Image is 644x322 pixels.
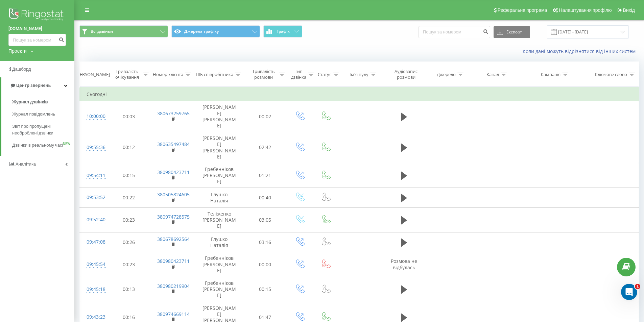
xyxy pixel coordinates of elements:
div: Тривалість очікування [113,69,141,80]
div: Статус [318,72,331,77]
span: Журнал дзвінків [12,99,48,105]
div: ПІБ співробітника [196,72,233,77]
td: 00:02 [243,101,287,132]
span: Графік [277,29,290,34]
a: 380980423711 [157,169,190,175]
a: Центр звернень [1,77,74,94]
span: Дзвінки в реальному часі [12,142,63,149]
td: Теліженко [PERSON_NAME] [195,207,243,232]
div: Ключове слово [595,72,627,77]
iframe: Intercom live chat [621,284,637,300]
a: 380980219904 [157,283,190,289]
a: 380635497484 [157,141,190,147]
td: 00:12 [107,132,150,163]
div: 09:52:40 [87,213,100,226]
div: 09:54:11 [87,169,100,182]
a: Дзвінки в реальному часіNEW [12,139,74,151]
a: 380974669114 [157,311,190,317]
td: Гребенніков [PERSON_NAME] [195,252,243,277]
div: Тип дзвінка [291,69,306,80]
div: 09:45:54 [87,258,100,271]
td: [PERSON_NAME] [PERSON_NAME] [195,132,243,163]
td: 01:21 [243,163,287,188]
button: Графік [263,25,302,38]
div: 09:53:52 [87,191,100,204]
span: Аналiтика [16,162,36,167]
div: 10:00:00 [87,110,100,123]
div: Ім'я пулу [350,72,368,77]
td: 00:40 [243,188,287,207]
td: [PERSON_NAME] [PERSON_NAME] [195,101,243,132]
button: Джерела трафіку [171,25,260,38]
span: Звіт про пропущені необроблені дзвінки [12,123,71,137]
td: Гребенніков [PERSON_NAME] [195,163,243,188]
td: 00:22 [107,188,150,207]
span: Журнал повідомлень [12,111,55,118]
div: Джерело [437,72,456,77]
div: [PERSON_NAME] [76,72,110,77]
input: Пошук за номером [419,26,490,38]
span: Дашборд [12,67,31,72]
div: 09:55:36 [87,141,100,154]
td: 00:03 [107,101,150,132]
div: Аудіозапис розмови [389,69,423,80]
button: Експорт [494,26,530,38]
td: Глушко Наталія [195,232,243,252]
td: 02:42 [243,132,287,163]
div: 09:45:18 [87,283,100,296]
button: Всі дзвінки [79,25,168,38]
td: 03:05 [243,207,287,232]
a: 380678692564 [157,236,190,242]
span: Центр звернень [16,83,51,88]
div: Канал [486,72,499,77]
a: 380980423711 [157,258,190,264]
td: 00:26 [107,232,150,252]
td: 00:23 [107,252,150,277]
td: 00:13 [107,277,150,302]
a: Звіт про пропущені необроблені дзвінки [12,120,74,139]
td: 00:15 [107,163,150,188]
span: Реферальна програма [498,7,547,13]
span: Вихід [623,7,635,13]
td: 00:00 [243,252,287,277]
span: Налаштування профілю [559,7,612,13]
img: Ringostat logo [8,7,66,24]
td: 00:15 [243,277,287,302]
a: 380505824605 [157,191,190,198]
td: Глушко Наталія [195,188,243,207]
a: Коли дані можуть відрізнятися вiд інших систем [523,48,639,54]
a: 380673259765 [157,110,190,117]
td: Сьогодні [80,88,639,101]
div: Номер клієнта [153,72,183,77]
span: Розмова не відбулась [391,258,417,270]
div: 09:47:08 [87,236,100,249]
span: Всі дзвінки [91,29,113,34]
a: Журнал повідомлень [12,108,74,120]
input: Пошук за номером [8,34,66,46]
div: Кампанія [541,72,560,77]
td: 00:23 [107,207,150,232]
a: [DOMAIN_NAME] [8,25,66,32]
span: 1 [635,284,640,289]
a: 380974728575 [157,214,190,220]
div: Проекти [8,48,27,54]
a: Журнал дзвінків [12,96,74,108]
td: Гребенніков [PERSON_NAME] [195,277,243,302]
div: Тривалість розмови [249,69,277,80]
td: 03:16 [243,232,287,252]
